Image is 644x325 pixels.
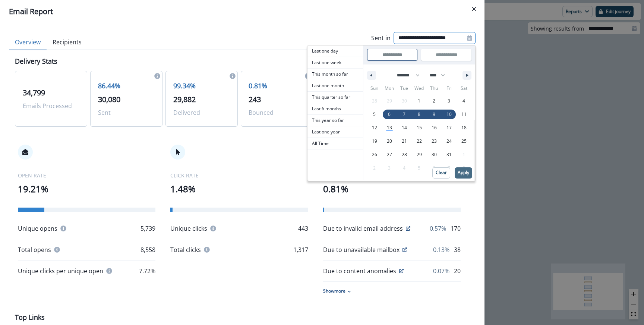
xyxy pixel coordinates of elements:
[307,103,363,114] span: Last 6 months
[249,94,261,104] span: 243
[18,224,57,233] p: Unique opens
[170,224,207,233] p: Unique clicks
[397,82,412,94] span: Tue
[446,121,452,135] span: 17
[446,148,452,161] span: 31
[18,171,155,179] p: OPEN RATE
[307,138,363,149] span: All Time
[382,82,397,94] span: Mon
[382,135,397,148] button: 20
[307,115,363,126] span: This year so far
[307,69,363,80] button: This month so far
[18,182,155,196] p: 19.21%
[455,167,472,179] button: Apply
[371,34,391,42] p: Sent in
[307,126,363,138] span: Last one year
[307,57,363,68] span: Last one week
[412,121,427,135] button: 15
[402,135,407,148] span: 21
[141,224,155,233] p: 5,739
[170,245,201,254] p: Total clicks
[249,81,305,91] p: 0.81%
[173,81,230,91] p: 99.34%
[432,148,437,161] span: 30
[432,167,450,179] button: Clear
[433,266,449,275] p: 0.07%
[23,88,45,98] span: 34,799
[307,92,363,103] span: This quarter so far
[18,245,51,254] p: Total opens
[457,94,471,108] button: 4
[173,108,230,117] p: Delivered
[418,108,420,121] span: 8
[442,135,457,148] button: 24
[382,108,397,121] button: 6
[461,121,467,135] span: 18
[170,182,308,196] p: 1.48%
[454,245,461,254] p: 38
[461,108,467,121] span: 11
[373,108,376,121] span: 5
[397,108,412,121] button: 7
[457,135,471,148] button: 25
[403,108,405,121] span: 7
[372,121,377,135] span: 12
[307,126,363,138] button: Last one year
[412,135,427,148] button: 22
[307,45,363,57] button: Last one day
[397,135,412,148] button: 21
[307,138,363,149] button: All Time
[442,94,457,108] button: 3
[323,245,400,254] p: Due to unavailable mailbox
[372,135,377,148] span: 19
[307,92,363,103] button: This quarter so far
[173,94,196,104] span: 29,882
[293,245,308,254] p: 1,317
[372,148,377,161] span: 26
[98,81,155,91] p: 86.44%
[418,94,420,108] span: 1
[433,108,435,121] span: 9
[367,135,382,148] button: 19
[402,121,407,135] span: 14
[387,135,392,148] span: 20
[432,135,437,148] span: 23
[427,135,442,148] button: 23
[412,94,427,108] button: 1
[442,108,457,121] button: 10
[298,224,308,233] p: 443
[307,80,363,91] span: Last one month
[307,103,363,115] button: Last 6 months
[23,101,79,110] p: Emails Processed
[307,80,363,92] button: Last one month
[427,94,442,108] button: 2
[442,82,457,94] span: Fri
[412,108,427,121] button: 8
[402,148,407,161] span: 28
[442,148,457,161] button: 31
[387,148,392,161] span: 27
[323,224,403,233] p: Due to invalid email address
[170,171,308,179] p: CLICK RATE
[463,94,465,108] span: 4
[9,35,47,50] button: Overview
[141,245,155,254] p: 8,558
[442,121,457,135] button: 17
[457,108,471,121] button: 11
[427,82,442,94] span: Thu
[367,108,382,121] button: 5
[388,108,391,121] span: 6
[139,266,155,275] p: 7.72%
[430,224,446,233] p: 0.57%
[457,82,471,94] span: Sat
[15,56,57,66] p: Delivery Stats
[458,170,469,175] p: Apply
[461,135,467,148] span: 25
[446,135,452,148] span: 24
[397,148,412,161] button: 28
[427,148,442,161] button: 30
[47,35,88,50] button: Recipients
[367,148,382,161] button: 26
[448,94,450,108] span: 3
[98,94,120,104] span: 30,080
